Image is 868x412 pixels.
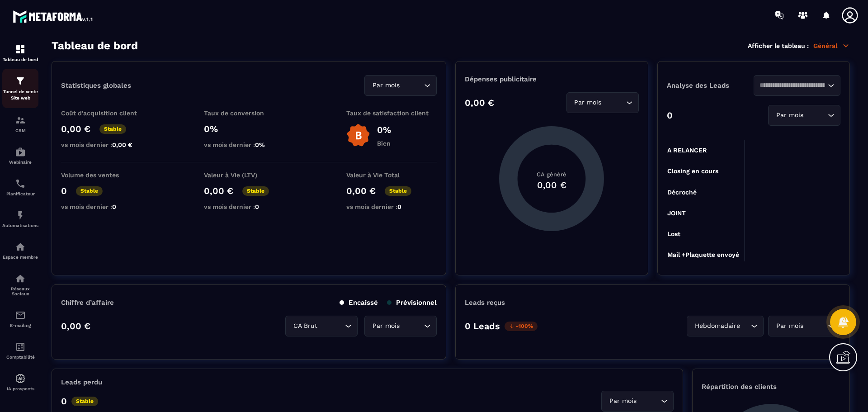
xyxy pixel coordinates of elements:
[15,210,26,221] img: automations
[346,171,437,179] p: Valeur à Vie Total
[112,203,116,210] span: 0
[15,273,26,284] img: social-network
[2,128,38,133] p: CRM
[693,321,742,331] span: Hebdomadaire
[687,316,764,336] div: Search for option
[112,141,132,148] span: 0,00 €
[385,186,411,196] p: Stable
[2,171,38,203] a: schedulerschedulerPlanificateur
[61,298,114,307] p: Chiffre d’affaire
[204,171,294,179] p: Valeur à Vie (LTV)
[61,109,151,117] p: Coût d'acquisition client
[61,171,151,179] p: Volume des ventes
[71,397,98,406] p: Stable
[667,110,673,121] p: 0
[667,147,707,154] tspan: A RELANCER
[15,242,26,252] img: automations
[377,140,391,147] p: Bien
[2,386,38,391] p: IA prospects
[604,98,624,108] input: Search for option
[759,81,826,90] input: Search for option
[204,109,294,117] p: Taux de conversion
[370,321,401,331] span: Par mois
[370,81,401,90] span: Par mois
[346,123,370,147] img: b-badge-o.b3b20ee6.svg
[204,203,294,210] p: vs mois dernier :
[702,383,840,391] p: Répartition des clients
[15,44,26,55] img: formation
[768,316,840,336] div: Search for option
[15,76,26,86] img: formation
[572,98,604,108] span: Par mois
[566,92,639,113] div: Search for option
[15,341,26,352] img: accountant
[364,316,437,336] div: Search for option
[2,203,38,235] a: automationsautomationsAutomatisations
[397,203,401,210] span: 0
[2,57,38,62] p: Tableau de bord
[15,147,26,157] img: automations
[204,123,294,134] p: 0%
[465,75,638,83] p: Dépenses publicitaire
[255,203,259,210] span: 0
[2,37,38,69] a: formationformationTableau de bord
[813,42,850,50] p: Général
[505,322,538,331] p: -100%
[2,235,38,266] a: automationsautomationsEspace membre
[2,160,38,165] p: Webinaire
[76,186,103,196] p: Stable
[638,396,659,406] input: Search for option
[291,321,319,331] span: CA Brut
[319,321,343,331] input: Search for option
[346,203,437,210] p: vs mois dernier :
[2,355,38,360] p: Comptabilité
[667,209,686,217] tspan: JOINT
[346,109,437,117] p: Taux de satisfaction client
[401,81,422,90] input: Search for option
[61,378,102,386] p: Leads perdu
[52,39,138,52] h3: Tableau de bord
[667,189,697,196] tspan: Décroché
[2,89,38,101] p: Tunnel de vente Site web
[667,167,718,175] tspan: Closing en cours
[61,185,67,196] p: 0
[15,178,26,189] img: scheduler
[61,203,151,210] p: vs mois dernier :
[465,298,505,307] p: Leads reçus
[2,303,38,335] a: emailemailE-mailing
[242,186,269,196] p: Stable
[667,230,680,237] tspan: Lost
[340,298,378,307] p: Encaissé
[255,141,265,148] span: 0%
[204,141,294,148] p: vs mois dernier :
[601,391,674,412] div: Search for option
[2,255,38,260] p: Espace membre
[2,223,38,228] p: Automatisations
[774,321,805,331] span: Par mois
[667,251,739,259] tspan: Mail +Plaquette envoyé
[2,140,38,171] a: automationsautomationsWebinaire
[285,316,358,336] div: Search for option
[774,110,805,120] span: Par mois
[61,396,67,407] p: 0
[15,373,26,384] img: automations
[742,321,749,331] input: Search for option
[15,310,26,321] img: email
[2,69,38,108] a: formationformationTunnel de vente Site web
[2,335,38,366] a: accountantaccountantComptabilité
[465,321,500,331] p: 0 Leads
[364,75,437,96] div: Search for option
[607,396,638,406] span: Par mois
[754,75,840,96] div: Search for option
[2,286,38,296] p: Réseaux Sociaux
[99,124,126,134] p: Stable
[61,123,90,134] p: 0,00 €
[768,105,840,126] div: Search for option
[377,124,391,135] p: 0%
[465,97,494,108] p: 0,00 €
[61,81,131,90] p: Statistiques globales
[805,321,826,331] input: Search for option
[13,8,94,24] img: logo
[667,81,754,90] p: Analyse des Leads
[387,298,437,307] p: Prévisionnel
